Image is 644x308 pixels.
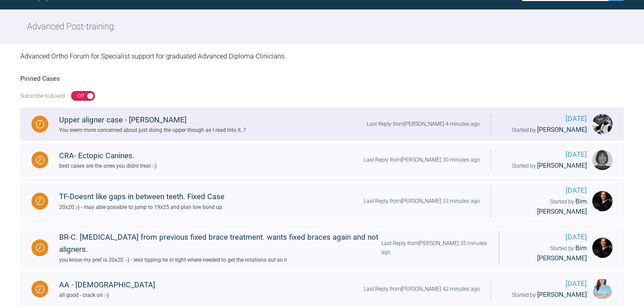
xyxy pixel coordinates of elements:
[592,279,613,299] img: Rita Ferreira
[36,197,44,205] img: Waiting
[502,278,587,289] span: [DATE]
[20,44,624,68] div: Advanced Ortho Forum for Specialist support for graduated Advanced Diploma Clinicians.
[20,74,624,84] h2: Pinned Cases
[20,179,624,223] a: WaitingTF-Doesnt like gaps in between teeth. Fixed Case20x20 ;-) - may able possible to jump to 1...
[502,185,587,196] span: [DATE]
[510,243,587,264] div: Started by
[20,92,65,100] div: Subscribe to board
[36,285,44,293] img: Waiting
[59,203,224,212] div: 20x20 ;-) - may able possible to jump to 19x25 and plan low bond up
[59,114,246,126] div: Upper aligner case - [PERSON_NAME]
[364,285,480,293] div: Last Reply from [PERSON_NAME] 42 minutes ago
[537,126,587,134] span: [PERSON_NAME]
[59,291,155,300] div: all good - crack on :-)
[592,191,613,211] img: Bim Sawhney
[502,113,587,124] span: [DATE]
[59,162,157,170] div: best cases are the ones you didnt treat :-)
[364,156,480,164] div: Last Reply from [PERSON_NAME] 30 minutes ago
[27,20,114,34] h2: Advanced Post-training
[502,161,587,171] div: Started by
[36,120,44,128] img: Waiting
[367,120,480,128] div: Last Reply from [PERSON_NAME] 4 minutes ago
[510,232,587,243] span: [DATE]
[59,150,157,162] div: CRA- Ectopic Canines.
[364,197,480,206] div: Last Reply from [PERSON_NAME] 33 minutes ago
[59,256,381,264] div: you know my pref is 20x20 :-) - less tipping tie in tight where needed to get the rotations out so n
[77,92,84,100] div: Off
[36,156,44,164] img: Waiting
[20,108,624,141] a: WaitingUpper aligner case - [PERSON_NAME]You seem more concerned about just doing the upper thoug...
[36,243,44,252] img: Waiting
[381,239,488,256] div: Last Reply from [PERSON_NAME] 35 minutes ago
[502,125,587,135] div: Started by
[59,279,155,291] div: AA - [DEMOGRAPHIC_DATA]
[59,231,381,256] div: BR-C. [MEDICAL_DATA] from previous fixed brace treatment. wants fixed braces again and not aligners.
[20,143,624,176] a: WaitingCRA- Ectopic Canines.best cases are the ones you didnt treat :-)Last Reply from[PERSON_NAM...
[20,226,624,270] a: WaitingBR-C. [MEDICAL_DATA] from previous fixed brace treatment. wants fixed braces again and not...
[502,290,587,300] div: Started by
[59,191,224,203] div: TF-Doesnt like gaps in between teeth. Fixed Case
[59,126,246,135] div: You seem more concerned about just doing the upper though as I read into it..?
[502,149,587,160] span: [DATE]
[592,114,613,134] img: David Birkin
[592,238,613,258] img: Bim Sawhney
[537,291,587,299] span: [PERSON_NAME]
[592,150,613,170] img: Nicola White
[20,273,624,306] a: WaitingAA - [DEMOGRAPHIC_DATA]all good - crack on :-)Last Reply from[PERSON_NAME] 42 minutes ago[...
[537,162,587,169] span: [PERSON_NAME]
[502,196,587,217] div: Started by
